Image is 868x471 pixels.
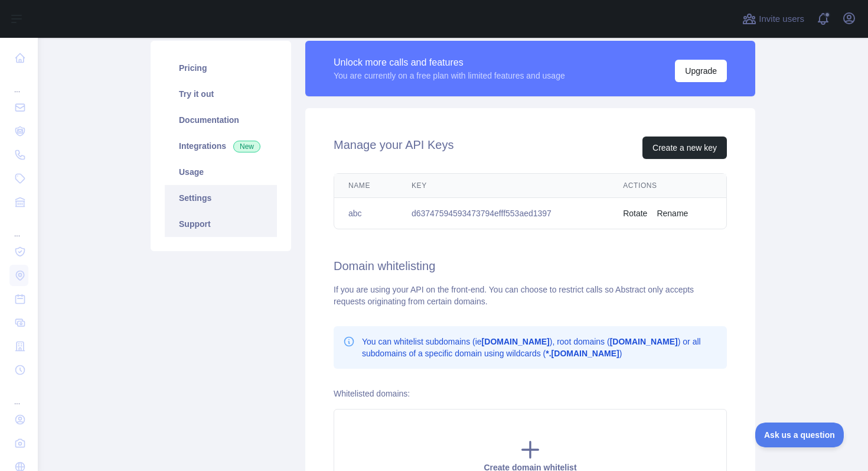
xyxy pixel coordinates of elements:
div: If you are using your API on the front-end. You can choose to restrict calls so Abstract only acc... [334,284,727,307]
td: abc [334,198,397,229]
h2: Domain whitelisting [334,258,727,274]
button: Invite users [740,9,807,28]
b: [DOMAIN_NAME] [482,337,550,346]
th: Actions [609,174,726,198]
div: ... [9,71,28,95]
div: ... [9,215,28,239]
span: Invite users [759,12,804,26]
th: Name [334,174,397,198]
a: Support [165,211,277,237]
div: ... [9,383,28,407]
b: *.[DOMAIN_NAME] [546,349,619,358]
a: Usage [165,159,277,185]
label: Whitelisted domains: [334,389,410,398]
th: Key [397,174,609,198]
button: Upgrade [675,60,727,82]
a: Documentation [165,107,277,133]
a: Settings [165,185,277,211]
h2: Manage your API Keys [334,137,453,159]
td: d63747594593473794efff553aed1397 [397,198,609,229]
button: Rotate [623,207,647,219]
span: New [233,141,260,152]
div: Unlock more calls and features [334,56,565,70]
p: You can whitelist subdomains (ie ), root domains ( ) or all subdomains of a specific domain using... [362,336,717,359]
div: You are currently on a free plan with limited features and usage [334,70,565,82]
b: [DOMAIN_NAME] [610,337,678,346]
a: Integrations New [165,133,277,159]
button: Rename [657,207,688,219]
a: Try it out [165,81,277,107]
a: Pricing [165,55,277,81]
button: Create a new key [642,137,727,159]
iframe: Toggle Customer Support [755,423,844,447]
